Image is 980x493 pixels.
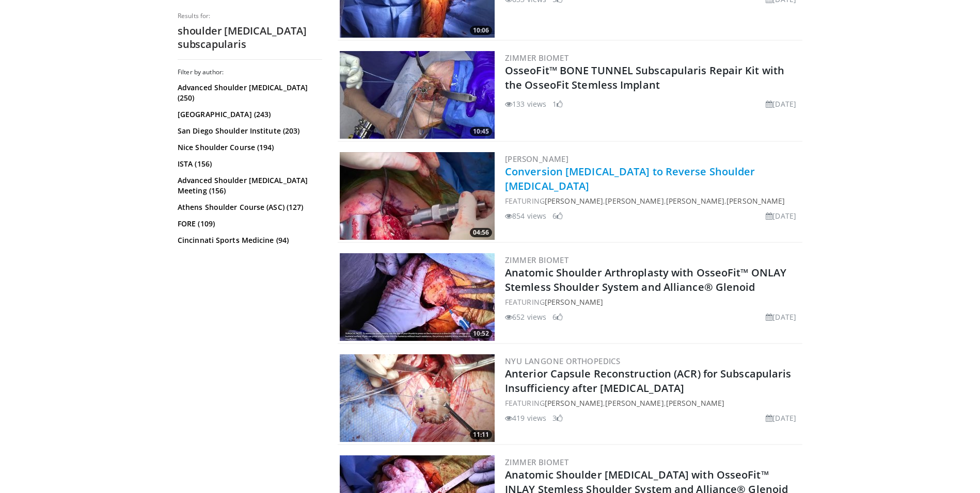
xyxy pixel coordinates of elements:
[340,354,495,442] a: 11:11
[340,152,495,240] a: 04:56
[552,311,563,322] li: 6
[726,196,785,206] a: [PERSON_NAME]
[470,127,492,136] span: 10:45
[666,398,724,408] a: [PERSON_NAME]
[505,98,546,109] li: 133 views
[766,413,796,423] li: [DATE]
[178,159,320,169] a: ISTA (156)
[545,297,603,307] a: [PERSON_NAME]
[766,311,796,322] li: [DATE]
[505,210,546,221] li: 854 views
[505,457,568,467] a: Zimmer Biomet
[605,398,663,408] a: [PERSON_NAME]
[505,356,620,366] a: NYU Langone Orthopedics
[666,196,724,206] a: [PERSON_NAME]
[178,24,322,51] h2: shoulder [MEDICAL_DATA] subscapularis
[340,253,495,341] img: 68921608-6324-4888-87da-a4d0ad613160.300x170_q85_crop-smart_upscale.jpg
[178,219,320,229] a: FORE (109)
[505,195,800,206] div: FEATURING , , ,
[552,210,563,221] li: 6
[178,126,320,136] a: San Diego Shoulder Institute (203)
[178,83,320,103] a: Advanced Shoulder [MEDICAL_DATA] (250)
[178,68,322,76] h3: Filter by author:
[505,255,568,265] a: Zimmer Biomet
[340,152,495,240] img: 9a80d8db-3505-4387-b959-56739587243e.300x170_q85_crop-smart_upscale.jpg
[545,398,603,408] a: [PERSON_NAME]
[505,367,792,395] a: Anterior Capsule Reconstruction (ACR) for Subscapularis Insufficiency after [MEDICAL_DATA]
[552,413,563,423] li: 3
[470,430,492,439] span: 11:11
[470,329,492,338] span: 10:52
[178,235,320,245] a: Cincinnati Sports Medicine (94)
[552,98,563,109] li: 1
[340,51,495,139] img: 2f1af013-60dc-4d4f-a945-c3496bd90c6e.300x170_q85_crop-smart_upscale.jpg
[766,98,796,109] li: [DATE]
[340,354,495,442] img: 82e8bba2-e5b1-4227-8038-7ae552a5d0a5.jpg.300x170_q85_crop-smart_upscale.jpg
[340,51,495,139] a: 10:45
[178,12,322,20] p: Results for:
[470,228,492,237] span: 04:56
[178,175,320,196] a: Advanced Shoulder [MEDICAL_DATA] Meeting (156)
[766,210,796,221] li: [DATE]
[470,26,492,35] span: 10:06
[340,253,495,341] a: 10:52
[505,398,800,408] div: FEATURING , ,
[505,165,755,193] a: Conversion [MEDICAL_DATA] to Reverse Shoulder [MEDICAL_DATA]
[178,202,320,212] a: Athens Shoulder Course (ASC) (127)
[605,196,663,206] a: [PERSON_NAME]
[505,297,800,307] div: FEATURING
[505,266,786,294] a: Anatomic Shoulder Arthroplasty with OsseoFit™ ONLAY Stemless Shoulder System and Alliance® Glenoid
[545,196,603,206] a: [PERSON_NAME]
[505,63,784,92] a: OsseoFit™ BONE TUNNEL Subscapularis Repair Kit with the OsseoFit Stemless Implant
[505,53,568,63] a: Zimmer Biomet
[505,413,546,423] li: 419 views
[178,142,320,153] a: Nice Shoulder Course (194)
[505,154,568,164] a: [PERSON_NAME]
[178,109,320,120] a: [GEOGRAPHIC_DATA] (243)
[505,311,546,322] li: 652 views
